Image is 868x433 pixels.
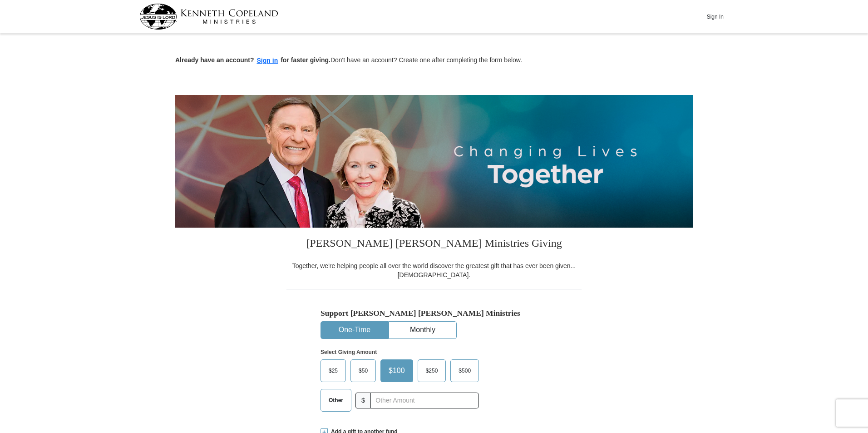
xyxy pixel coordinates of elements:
span: $500 [454,364,475,378]
strong: Select Giving Amount [321,349,377,355]
span: $ [355,393,371,408]
p: Don't have an account? Create one after completing the form below. [175,55,693,66]
button: One-Time [321,322,388,338]
input: Other Amount [370,393,479,408]
button: Sign In [701,10,729,24]
span: $50 [354,364,372,378]
strong: Already have an account? for faster giving. [175,56,330,64]
h3: [PERSON_NAME] [PERSON_NAME] Ministries Giving [286,228,582,261]
button: Monthly [389,322,456,338]
div: Together, we're helping people all over the world discover the greatest gift that has ever been g... [286,261,582,279]
img: kcm-header-logo.svg [139,4,278,30]
button: Sign in [254,55,281,66]
span: $100 [384,364,409,378]
h5: Support [PERSON_NAME] [PERSON_NAME] Ministries [321,309,547,318]
span: $25 [324,364,342,378]
span: Other [324,393,348,407]
span: $250 [421,364,443,378]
